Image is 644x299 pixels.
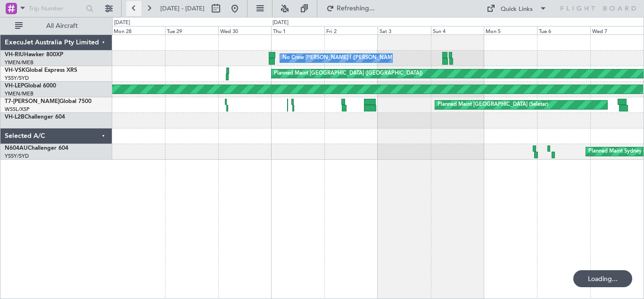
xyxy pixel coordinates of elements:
[165,26,218,34] div: Tue 29
[5,59,33,66] a: YMEN/MEB
[573,270,632,287] div: Loading...
[5,90,33,97] a: YMEN/MEB
[5,106,30,113] a: WSSL/XSP
[272,19,289,27] div: [DATE]
[431,26,484,34] div: Sun 4
[322,1,379,16] button: Refreshing...
[5,68,77,73] a: VH-VSKGlobal Express XRS
[5,68,25,73] span: VH-VSK
[5,153,29,160] a: YSSY/SYD
[5,52,63,58] a: VH-RIUHawker 800XP
[5,145,28,151] span: N604AU
[5,83,24,89] span: VH-LEP
[160,4,205,13] span: [DATE] - [DATE]
[336,5,376,12] span: Refreshing...
[537,26,590,34] div: Tue 6
[114,19,130,27] div: [DATE]
[590,26,644,34] div: Wed 7
[484,26,537,34] div: Mon 5
[5,145,68,151] a: N604AUChallenger 604
[438,98,548,112] div: Planned Maint [GEOGRAPHIC_DATA] (Seletar)
[482,1,552,16] button: Quick Links
[5,99,91,104] a: T7-[PERSON_NAME]Global 7500
[5,75,29,82] a: YSSY/SYD
[274,67,422,81] div: Planned Maint [GEOGRAPHIC_DATA] ([GEOGRAPHIC_DATA])
[282,51,398,65] div: No Crew [PERSON_NAME] I ([PERSON_NAME])
[5,52,24,58] span: VH-RIU
[29,1,83,16] input: Trip Number
[324,26,378,34] div: Fri 2
[271,26,324,34] div: Thu 1
[112,26,165,34] div: Mon 28
[10,18,102,34] button: All Aircraft
[5,114,65,120] a: VH-L2BChallenger 604
[378,26,431,34] div: Sat 3
[5,99,59,104] span: T7-[PERSON_NAME]
[5,114,25,120] span: VH-L2B
[25,23,99,29] span: All Aircraft
[501,5,533,14] div: Quick Links
[5,83,56,89] a: VH-LEPGlobal 6000
[218,26,272,34] div: Wed 30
